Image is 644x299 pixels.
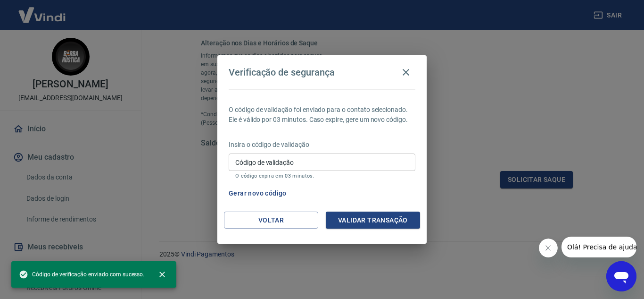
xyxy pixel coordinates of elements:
p: Insira o código de validação [229,140,415,150]
p: O código de validação foi enviado para o contato selecionado. Ele é válido por 03 minutos. Caso e... [229,105,415,125]
button: close [152,264,173,285]
p: O código expira em 03 minutos. [235,173,409,179]
span: Olá! Precisa de ajuda? [6,7,79,14]
iframe: Fechar mensagem [539,239,558,257]
button: Gerar novo código [225,185,290,202]
button: Voltar [224,212,318,229]
iframe: Botão para abrir a janela de mensagens [606,261,636,291]
span: Código de verificação enviado com sucesso. [19,270,144,279]
button: Validar transação [326,212,420,229]
iframe: Mensagem da empresa [561,237,636,257]
h4: Verificação de segurança [229,67,335,78]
